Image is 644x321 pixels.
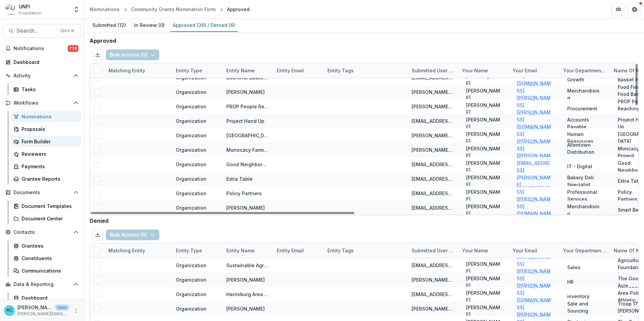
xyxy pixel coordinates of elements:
[22,294,76,301] div: Dashboard
[408,243,458,258] div: Submitted User Email
[273,67,308,74] div: Entity Email
[412,117,454,124] div: [EMAIL_ADDRESS][DOMAIN_NAME]
[72,307,80,315] button: More
[104,63,172,78] div: Matching Entity
[22,255,76,262] div: Constituents
[559,63,610,78] div: Your department at [GEOGRAPHIC_DATA]
[19,3,41,10] div: UNFI
[458,67,492,74] div: Your name
[226,204,265,211] div: [PERSON_NAME]
[412,291,454,298] div: [EMAIL_ADDRESS][DOMAIN_NAME]
[18,304,53,311] p: [PERSON_NAME]
[22,126,76,133] div: Proposals
[13,46,68,51] span: Notifications
[567,105,597,112] p: Procurement
[3,187,81,198] button: Open Documents
[22,175,76,182] div: Grantee Reports
[13,190,70,195] span: Documents
[3,43,81,54] button: Notifications726
[131,6,216,13] div: Community Grants Nomination Form
[466,145,501,159] p: [PERSON_NAME]
[131,19,167,32] a: In Review (0)
[567,131,602,145] p: Human Reasouces
[226,117,264,124] div: Project Hand Up
[458,243,509,258] div: Your name
[176,175,206,182] div: Organization
[466,289,501,304] p: [PERSON_NAME]
[618,177,644,184] p: Extra Table
[567,293,589,300] p: inventory
[3,279,81,290] button: Open Data & Reporting
[412,276,454,283] div: [PERSON_NAME][EMAIL_ADDRESS][PERSON_NAME][DOMAIN_NAME]
[559,243,610,258] div: Your department at [GEOGRAPHIC_DATA]
[13,282,70,287] span: Data & Reporting
[226,132,269,139] div: [GEOGRAPHIC_DATA]
[104,243,172,258] div: Matching Entity
[176,204,206,211] div: Organization
[412,262,454,269] div: [EMAIL_ADDRESS][DOMAIN_NAME]
[11,213,81,224] a: Document Center
[176,291,206,298] div: Organization
[3,70,81,81] button: Open Activity
[92,49,103,60] button: Export table data
[273,63,323,78] div: Entity Email
[176,132,206,139] div: Organization
[466,131,501,145] p: [PERSON_NAME]
[170,19,238,32] a: Approved (36) / Denied (6)
[176,146,206,153] div: Organization
[90,38,116,44] h2: Approved
[273,243,323,258] div: Entity Email
[13,59,76,66] div: Dashboard
[128,4,218,14] a: Community Grants Nomination Form
[509,63,559,78] div: Your email
[3,227,81,238] button: Open Contacts
[11,201,81,212] a: Document Templates
[412,204,454,211] div: [EMAIL_ADDRESS][DOMAIN_NAME]
[323,63,408,78] div: Entity Tags
[22,267,76,274] div: Communications
[323,243,408,258] div: Entity Tags
[11,161,81,172] a: Payments
[3,98,81,108] button: Open Workflows
[509,247,541,254] div: Your email
[172,243,222,258] div: Entity Type
[226,161,269,168] div: Good Neighbors, Inc.
[628,3,641,16] button: Get Help
[408,63,458,78] div: Submitted User Email
[72,3,81,16] button: Open entity switcher
[412,161,454,168] div: [EMAIL_ADDRESS][DOMAIN_NAME]
[567,163,592,170] p: IT - Digital
[509,243,559,258] div: Your email
[17,28,56,34] span: Search...
[90,6,120,13] div: Nominations
[323,247,358,254] div: Entity Tags
[11,111,81,122] a: Nominations
[226,175,253,182] div: Extra Table
[176,276,206,283] div: Organization
[7,308,12,313] div: Kristine Creveling
[226,146,269,153] div: Monocacy Farm Project
[222,67,259,74] div: Entity Name
[466,116,501,130] p: [PERSON_NAME]
[222,63,273,78] div: Entity Name
[412,132,454,139] div: [PERSON_NAME][EMAIL_ADDRESS][PERSON_NAME][DOMAIN_NAME]
[226,276,265,283] div: [PERSON_NAME]
[87,4,122,14] a: Nominations
[22,242,76,249] div: Grantees
[172,63,222,78] div: Entity Type
[222,247,259,254] div: Entity Name
[55,305,69,311] p: User
[87,4,252,14] nav: breadcrumb
[466,73,501,87] p: [PERSON_NAME]
[176,161,206,168] div: Organization
[567,141,602,163] p: Allentown Distribution Center
[11,84,81,95] a: Tasks
[567,278,574,285] p: HR
[22,138,76,145] div: Form Builder
[19,10,41,16] span: Foundation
